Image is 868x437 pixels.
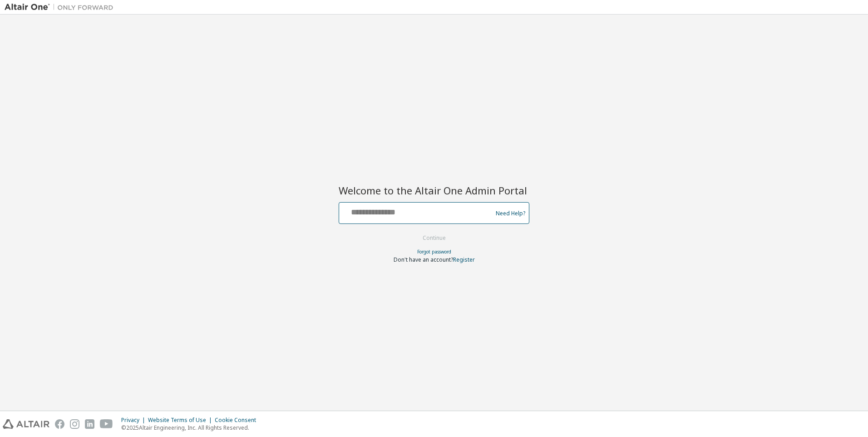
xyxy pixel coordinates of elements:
img: instagram.svg [70,419,79,429]
img: Altair One [5,3,118,12]
div: Website Terms of Use [148,417,215,424]
img: facebook.svg [55,419,64,429]
a: Register [453,256,475,263]
img: altair_logo.svg [3,419,49,429]
span: Don't have an account? [394,256,453,263]
a: Need Help? [496,213,525,214]
img: linkedin.svg [85,419,94,429]
a: Forgot password [417,248,451,255]
img: youtube.svg [100,419,113,429]
p: © 2025 Altair Engineering, Inc. All Rights Reserved. [121,424,261,432]
h2: Welcome to the Altair One Admin Portal [339,184,529,197]
div: Cookie Consent [215,417,261,424]
div: Privacy [121,417,148,424]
